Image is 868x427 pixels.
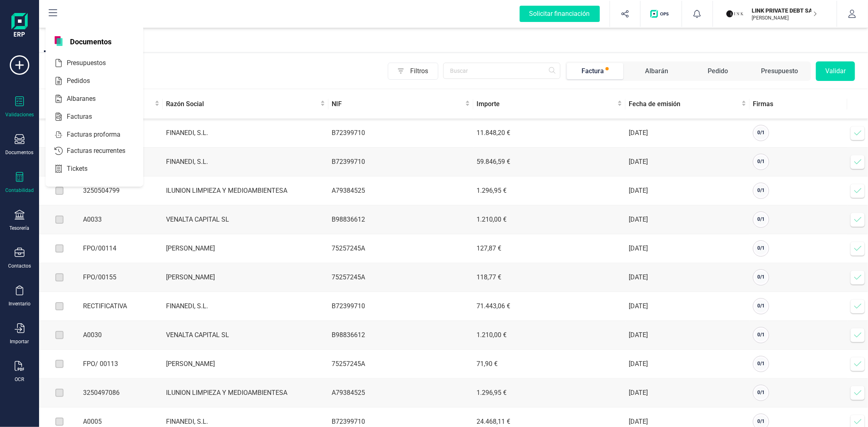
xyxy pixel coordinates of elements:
[80,321,163,350] td: A0030
[63,76,105,86] span: Pedidos
[473,205,625,234] td: 1.210,00 €
[473,379,625,407] td: 1.296,95 €
[473,176,625,205] td: 1.296,95 €
[10,338,29,345] div: Importar
[163,321,328,350] td: VENALTA CAPITAL SL
[723,1,827,27] button: LILINK PRIVATE DEBT SA[PERSON_NAME]
[757,332,765,338] span: 0 / 1
[8,263,31,269] div: Contactos
[6,149,34,156] div: Documentos
[328,234,473,263] td: 75257245A
[163,234,328,263] td: [PERSON_NAME]
[625,234,750,263] td: [DATE]
[328,263,473,292] td: 75257245A
[10,225,30,231] div: Tesorería
[757,216,765,222] span: 0 / 1
[11,13,28,39] img: Logo Finanedi
[650,10,672,18] img: Logo de OPS
[163,379,328,407] td: ILUNION LIMPIEZA Y MEDIOAMBIENTESA
[163,176,328,205] td: ILUNION LIMPIEZA Y MEDIOAMBIENTESA
[477,99,616,109] span: Importe
[443,63,560,79] input: Buscar
[63,112,107,122] span: Facturas
[65,36,116,46] span: Documentos
[15,376,24,383] div: OCR
[757,130,765,135] span: 0 / 1
[163,148,328,176] td: FINANEDI, S.L.
[625,176,750,205] td: [DATE]
[761,66,798,76] div: Presupuesto
[328,350,473,379] td: 75257245A
[63,164,102,174] span: Tickets
[166,99,319,109] span: Razón Social
[63,130,135,139] span: Facturas proforma
[510,1,610,27] button: Solicitar financiación
[757,159,765,164] span: 0 / 1
[80,292,163,321] td: RECTIFICATIVA
[757,361,765,366] span: 0 / 1
[63,94,110,104] span: Albaranes
[750,90,847,119] th: Firmas
[625,263,750,292] td: [DATE]
[625,119,750,148] td: [DATE]
[520,6,600,22] div: Solicitar financiación
[645,66,668,76] div: Albarán
[328,176,473,205] td: A79384525
[473,321,625,350] td: 1.210,00 €
[80,234,163,263] td: FPO/00114
[752,15,817,21] p: [PERSON_NAME]
[80,379,163,407] td: 3250497086
[332,99,464,109] span: NIF
[757,245,765,251] span: 0 / 1
[80,205,163,234] td: A0033
[328,321,473,350] td: B98836612
[63,58,120,68] span: Presupuestos
[582,66,604,76] div: Factura
[328,379,473,407] td: A79384525
[629,99,740,109] span: Fecha de emisión
[473,350,625,379] td: 71,90 €
[473,148,625,176] td: 59.846,59 €
[5,111,34,118] div: Validaciones
[328,205,473,234] td: B98836612
[625,379,750,407] td: [DATE]
[328,119,473,148] td: B72399710
[80,263,163,292] td: FPO/00155
[757,418,765,424] span: 0 / 1
[163,292,328,321] td: FINANEDI, S.L.
[625,148,750,176] td: [DATE]
[9,301,31,307] div: Inventario
[63,146,140,156] span: Facturas recurrentes
[752,7,817,15] p: LINK PRIVATE DEBT SA
[410,63,438,79] span: Filtros
[708,66,728,76] div: Pedido
[625,350,750,379] td: [DATE]
[388,63,438,80] button: Filtros
[473,234,625,263] td: 127,87 €
[328,292,473,321] td: B72399710
[816,61,855,81] button: Validar
[625,292,750,321] td: [DATE]
[625,321,750,350] td: [DATE]
[80,350,163,379] td: FPO/ 00113
[645,1,677,27] button: Logo de OPS
[757,390,765,395] span: 0 / 1
[163,350,328,379] td: [PERSON_NAME]
[757,303,765,309] span: 0 / 1
[726,5,744,23] img: LI
[328,148,473,176] td: B72399710
[473,119,625,148] td: 11.848,20 €
[473,292,625,321] td: 71.443,06 €
[163,119,328,148] td: FINANEDI, S.L.
[163,263,328,292] td: [PERSON_NAME]
[163,205,328,234] td: VENALTA CAPITAL SL
[5,187,34,194] div: Contabilidad
[757,187,765,193] span: 0 / 1
[757,274,765,280] span: 0 / 1
[80,176,163,205] td: 3250504799
[625,205,750,234] td: [DATE]
[473,263,625,292] td: 118,77 €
